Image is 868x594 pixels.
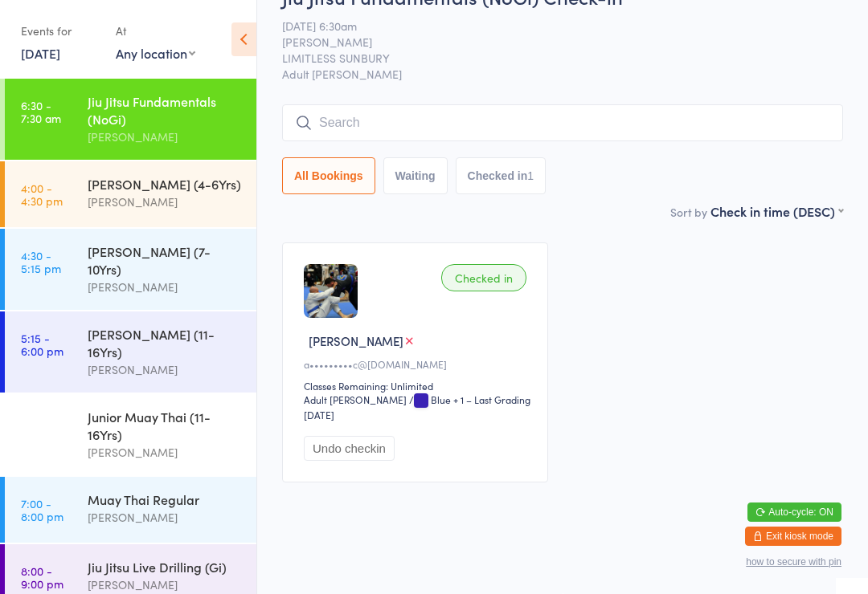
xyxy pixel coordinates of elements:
[88,92,243,128] div: Jiu Jitsu Fundamentals (NoGi)
[747,502,841,522] button: Auto-cycle: ON
[88,360,243,379] div: [PERSON_NAME]
[21,497,63,523] time: 7:00 - 8:00 pm
[527,169,534,182] div: 1
[304,393,407,406] div: Adult [PERSON_NAME]
[5,79,256,160] a: 6:30 -7:30 amJiu Jitsu Fundamentals (NoGi)[PERSON_NAME]
[88,325,243,360] div: [PERSON_NAME] (11-16Yrs)
[88,175,243,193] div: [PERSON_NAME] (4-6Yrs)
[304,264,358,318] img: image1749635693.png
[88,408,243,443] div: Junior Muay Thai (11-16Yrs)
[88,242,243,278] div: [PERSON_NAME] (7-10Yrs)
[21,414,63,440] time: 6:00 - 7:00 pm
[5,394,256,475] a: 6:00 -7:00 pmJunior Muay Thai (11-16Yrs)[PERSON_NAME]
[5,311,256,393] a: 5:15 -6:00 pm[PERSON_NAME] (11-16Yrs)[PERSON_NAME]
[456,157,547,194] button: Checked in1
[710,202,843,220] div: Check in time (DESC)
[441,264,526,291] div: Checked in
[282,104,843,141] input: Search
[21,18,100,44] div: Events for
[304,379,531,393] div: Classes Remaining: Unlimited
[282,66,843,82] span: Adult [PERSON_NAME]
[88,128,243,146] div: [PERSON_NAME]
[282,157,375,194] button: All Bookings
[746,556,841,568] button: how to secure with pin
[745,527,841,546] button: Exit kiosk mode
[383,157,448,194] button: Waiting
[282,34,818,50] span: [PERSON_NAME]
[304,357,531,371] div: a•••••••••c@[DOMAIN_NAME]
[21,332,63,357] time: 5:15 - 6:00 pm
[88,490,243,508] div: Muay Thai Regular
[88,278,243,296] div: [PERSON_NAME]
[304,436,395,461] button: Undo checkin
[21,44,60,62] a: [DATE]
[116,18,195,44] div: At
[21,249,61,275] time: 4:30 - 5:15 pm
[88,576,243,594] div: [PERSON_NAME]
[282,18,818,34] span: [DATE] 6:30am
[21,564,63,590] time: 8:00 - 9:00 pm
[88,193,243,211] div: [PERSON_NAME]
[282,50,818,66] span: LIMITLESS SUNBURY
[88,508,243,527] div: [PERSON_NAME]
[670,204,707,220] label: Sort by
[309,332,403,349] span: [PERSON_NAME]
[21,181,63,207] time: 4:00 - 4:30 pm
[21,99,61,124] time: 6:30 - 7:30 am
[116,44,195,62] div: Any location
[304,393,530,421] span: / Blue + 1 – Last Grading [DATE]
[88,558,243,576] div: Jiu Jitsu Live Drilling (Gi)
[5,229,256,310] a: 4:30 -5:15 pm[PERSON_NAME] (7-10Yrs)[PERSON_NAME]
[88,443,243,462] div: [PERSON_NAME]
[5,161,256,227] a: 4:00 -4:30 pm[PERSON_NAME] (4-6Yrs)[PERSON_NAME]
[5,477,256,543] a: 7:00 -8:00 pmMuay Thai Regular[PERSON_NAME]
